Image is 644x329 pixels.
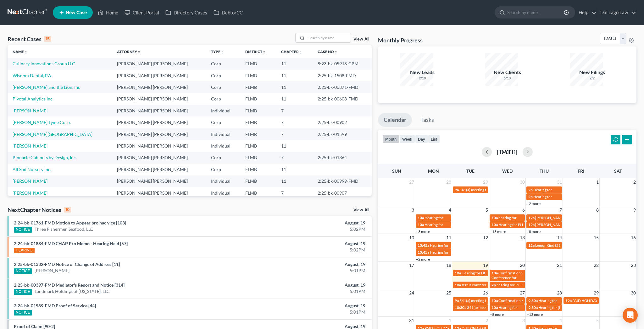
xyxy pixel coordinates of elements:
[528,194,533,199] span: 2p
[575,7,597,18] a: Help
[313,152,372,164] td: 2:25-bk-01364
[253,267,365,274] div: 5:01PM
[240,187,276,199] td: FLMB
[519,262,525,269] span: 20
[408,262,415,269] span: 17
[253,247,365,253] div: 5:02PM
[491,271,498,275] span: 10a
[522,317,525,324] span: 3
[313,175,372,187] td: 2:25-bk-00999-FMD
[313,70,372,81] td: 2:25-bk-1508-FMD
[13,108,47,113] a: [PERSON_NAME]
[528,298,538,303] span: 9:30a
[572,298,631,303] span: PAID HOLIDAY - Day before [DATE]
[578,168,584,174] span: Fri
[276,175,313,187] td: 11
[210,7,246,18] a: DebtorCC
[318,49,338,54] a: Case Nounfold_more
[8,35,51,43] div: Recent Cases
[276,152,313,164] td: 7
[245,49,266,54] a: Districtunfold_more
[313,81,372,93] td: 2:25-bk-00871-FMD
[253,288,365,294] div: 5:01PM
[485,76,529,81] div: 5/10
[491,215,498,220] span: 10a
[630,234,636,241] span: 16
[400,76,444,81] div: 2/10
[240,81,276,93] td: FLMB
[538,298,557,303] span: Hearing for
[14,303,96,308] a: 2:24-bk-01589-FMD Proof of Service [44]
[240,152,276,164] td: FLMB
[556,289,563,297] span: 28
[418,222,424,227] span: 10a
[408,289,415,297] span: 24
[415,135,428,143] button: day
[35,267,69,274] a: [PERSON_NAME]
[533,194,552,199] span: Hearing for
[206,128,240,140] td: Individual
[498,222,543,227] span: Hearing for PI ESTATES LLC
[485,206,489,214] span: 5
[623,308,638,323] div: Open Intercom Messenger
[559,317,563,324] span: 4
[276,105,313,116] td: 7
[528,243,535,248] span: 12a
[14,262,120,267] a: 2:25-bk-01332-FMD Notice of Change of Address [11]
[13,132,92,137] a: [PERSON_NAME][GEOGRAPHIC_DATA]
[211,49,224,54] a: Typeunfold_more
[418,250,429,255] span: 10:45a
[13,96,53,101] a: Pivotal Analytics Inc.
[428,168,439,174] span: Mon
[425,222,443,227] span: Hearing for
[482,178,489,186] span: 29
[14,282,125,288] a: 2:25-bk-00397-FMD Mediator's Report and Notice [314]
[35,288,110,294] a: Landmark Holdings of [US_STATE], LLC
[462,283,497,287] span: status conference for
[66,10,87,15] span: New Case
[596,178,599,186] span: 1
[416,257,430,262] a: +2 more
[206,93,240,105] td: Corp
[418,215,424,220] span: 10a
[276,128,313,140] td: 7
[313,187,372,199] td: 2:25-bk-00907
[276,164,313,175] td: 11
[528,222,535,227] span: 12a
[206,116,240,128] td: Corp
[313,58,372,69] td: 8:23-bk-05918-CPM
[253,240,365,247] div: August, 19
[281,49,303,54] a: Chapterunfold_more
[399,135,415,143] button: week
[313,116,372,128] td: 2:25-bk-00902
[491,283,496,287] span: 2p
[528,215,535,220] span: 12a
[112,81,206,93] td: [PERSON_NAME] [PERSON_NAME]
[446,178,452,186] span: 28
[446,289,452,297] span: 25
[633,206,636,214] span: 9
[490,229,506,234] a: +13 more
[538,305,587,310] span: Hearing for [PERSON_NAME]
[491,298,498,303] span: 10a
[44,36,51,42] div: 15
[528,305,538,310] span: 9:30a
[137,50,141,54] i: unfold_more
[446,234,452,241] span: 11
[112,175,206,187] td: [PERSON_NAME] [PERSON_NAME]
[498,305,517,310] span: Hearing for
[253,261,365,267] div: August, 19
[206,70,240,81] td: Corp
[528,187,533,192] span: 2p
[353,37,369,41] a: View All
[14,241,128,246] a: 2:24-bk-01884-FMD CHAP Pro Memo - Hearing Held [57]
[313,128,372,140] td: 2:25-bk-01599
[378,113,412,127] a: Calendar
[570,69,614,76] div: New Filings
[14,310,32,316] div: NOTICE
[430,250,483,255] span: Hearing for Wisdom Dental, P.A.
[112,93,206,105] td: [PERSON_NAME] [PERSON_NAME]
[112,116,206,128] td: [PERSON_NAME] [PERSON_NAME]
[13,178,47,184] a: [PERSON_NAME]
[446,262,452,269] span: 18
